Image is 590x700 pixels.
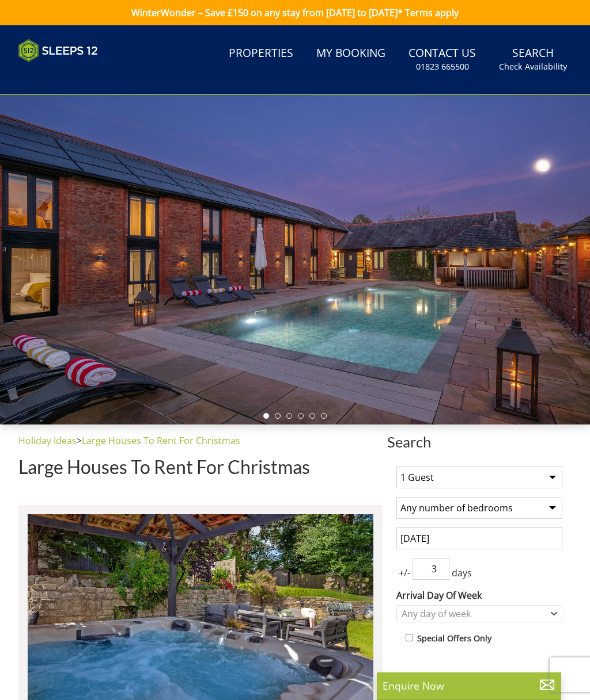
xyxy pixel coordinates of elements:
p: Enquire Now [383,678,555,693]
span: +/- [396,566,413,580]
img: Sleeps 12 [18,39,98,62]
a: SearchCheck Availability [494,41,572,78]
a: Contact Us01823 665500 [404,41,481,78]
h1: Large Houses To Rent For Christmas [18,457,383,477]
label: Arrival Day Of Week [396,588,562,602]
div: Any day of week [399,607,548,620]
a: Large Houses To Rent For Christmas [82,434,240,447]
small: 01823 665500 [416,61,469,72]
div: Combobox [396,605,562,622]
iframe: Customer reviews powered by Trustpilot [13,69,134,79]
a: Properties [224,41,298,67]
label: Special Offers Only [417,632,491,645]
span: > [77,434,82,447]
span: Search [387,434,572,450]
span: days [449,566,474,580]
input: Arrival Date [396,527,562,549]
a: My Booking [312,41,390,67]
a: Holiday Ideas [18,434,77,447]
small: Check Availability [499,61,567,72]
